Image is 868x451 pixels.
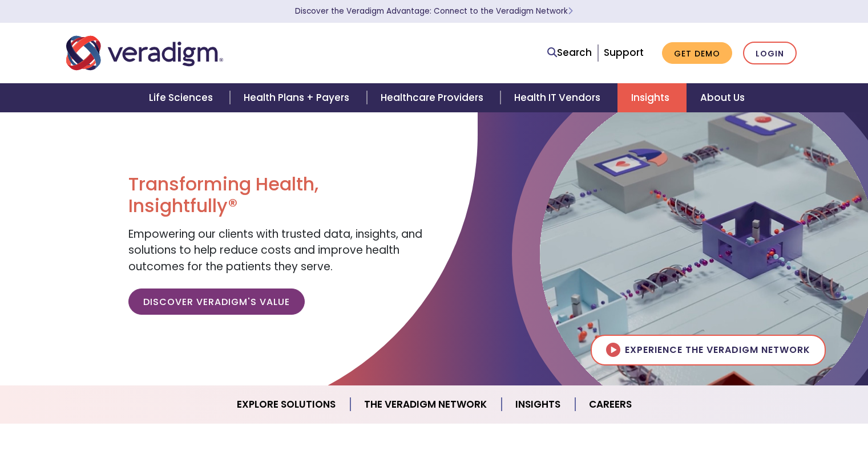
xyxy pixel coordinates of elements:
[230,83,366,112] a: Health Plans + Payers
[575,390,645,419] a: Careers
[500,83,617,112] a: Health IT Vendors
[135,83,230,112] a: Life Sciences
[662,42,732,64] a: Get Demo
[617,83,687,112] a: Insights
[295,6,573,17] a: Discover the Veradigm Advantage: Connect to the Veradigm NetworkLearn More
[350,390,502,419] a: The Veradigm Network
[128,226,422,274] span: Empowering our clients with trusted data, insights, and solutions to help reduce costs and improv...
[547,45,592,60] a: Search
[223,390,350,419] a: Explore Solutions
[128,173,425,217] h1: Transforming Health, Insightfully®
[743,42,797,65] a: Login
[502,390,575,419] a: Insights
[604,46,644,59] a: Support
[687,83,758,112] a: About Us
[367,83,500,112] a: Healthcare Providers
[66,34,223,72] img: Veradigm logo
[568,6,573,17] span: Learn More
[128,289,305,315] a: Discover Veradigm's Value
